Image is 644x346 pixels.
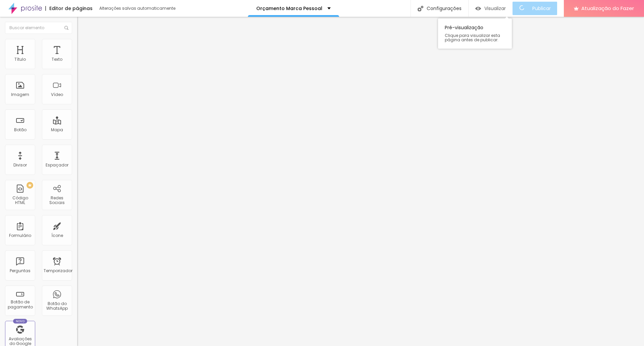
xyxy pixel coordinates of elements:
[427,5,462,12] font: Configurações
[14,56,26,62] font: Título
[14,127,26,133] font: Botão
[445,33,500,43] font: Clique para visualizar esta página antes de publicar.
[52,56,62,62] font: Texto
[484,5,506,12] font: Visualizar
[49,5,93,12] font: Editor de páginas
[469,2,513,15] button: Visualizar
[49,195,65,205] font: Redes Sociais
[418,6,423,11] img: Ícone
[581,5,634,12] font: Atualização do Fazer
[16,319,25,323] font: Novo
[532,5,551,12] font: Publicar
[8,299,33,309] font: Botão de pagamento
[9,233,31,238] font: Formulário
[11,92,29,97] font: Imagem
[46,162,68,168] font: Espaçador
[46,301,68,311] font: Botão do WhatsApp
[5,22,72,34] input: Buscar elemento
[12,195,28,205] font: Código HTML
[51,92,63,97] font: Vídeo
[64,26,68,30] img: Ícone
[10,268,31,274] font: Perguntas
[475,6,481,11] img: view-1.svg
[44,268,72,274] font: Temporizador
[77,17,644,346] iframe: Editor
[256,5,322,12] font: Orçamento Marca Pessoal
[445,24,483,31] font: Pré-visualização
[13,162,27,168] font: Divisor
[99,5,175,11] font: Alterações salvas automaticamente
[513,2,557,15] button: Publicar
[51,233,63,238] font: Ícone
[51,127,63,133] font: Mapa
